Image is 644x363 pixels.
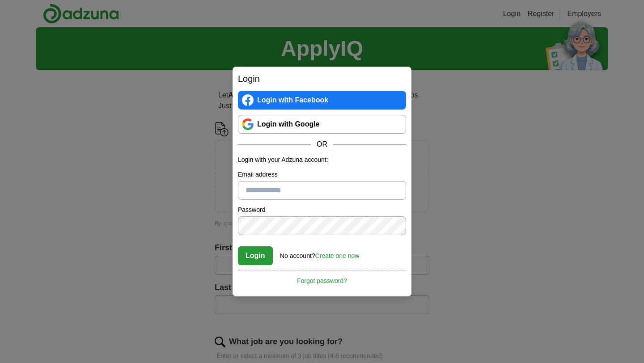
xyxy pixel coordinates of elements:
label: Email address [238,170,406,179]
a: Login with Google [238,115,406,134]
a: Create one now [315,252,360,259]
span: OR [311,139,333,150]
p: Login with your Adzuna account: [238,155,406,165]
a: Forgot password? [238,270,406,286]
a: Login with Facebook [238,91,406,110]
button: Login [238,246,273,265]
div: No account? [280,246,359,261]
h2: Login [238,72,406,85]
label: Password [238,205,406,215]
